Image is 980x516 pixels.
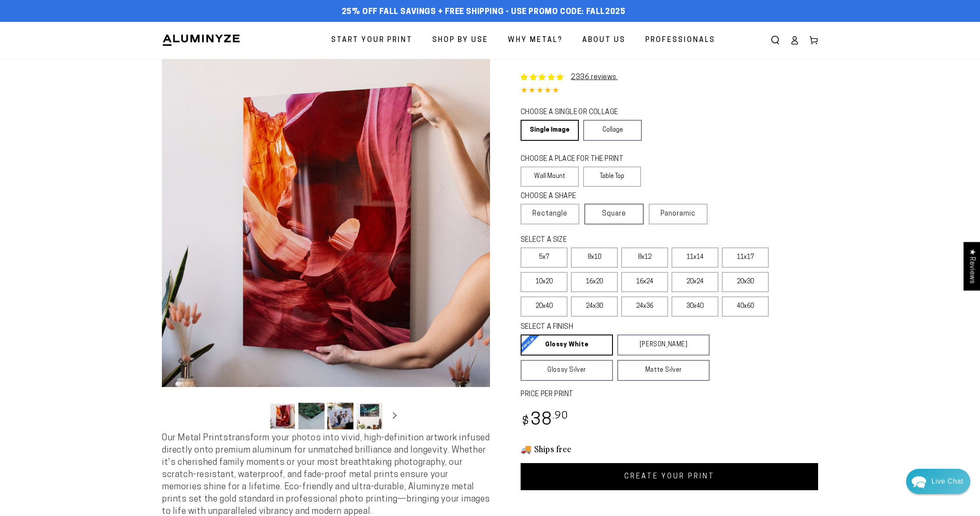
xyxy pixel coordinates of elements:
[521,443,818,454] h3: 🚚 Ships free
[426,29,495,52] a: Shop By Use
[327,403,353,429] button: Load image 3 in gallery view
[521,120,579,141] a: Single Image
[645,34,715,47] span: Professionals
[571,248,618,268] label: 8x10
[621,272,668,292] label: 16x24
[722,248,769,268] label: 11x17
[617,360,710,381] a: Matte Silver
[521,322,689,332] legend: SELECT A FINISH
[571,74,618,81] a: 2336 reviews.
[521,154,633,164] legend: CHOOSE A PLACE FOR THE PRINT
[532,209,567,219] span: Rectangle
[583,120,641,141] a: Collage
[722,272,769,292] label: 20x30
[508,34,563,47] span: Why Metal?
[582,34,626,47] span: About Us
[331,34,413,47] span: Start Your Print
[342,7,626,17] span: 25% off FALL Savings + Free Shipping - Use Promo Code: FALL2025
[162,59,490,432] media-gallery: Gallery Viewer
[521,463,818,490] a: CREATE YOUR PRINT
[963,242,980,290] div: Click to open Judge.me floating reviews tab
[521,335,613,356] a: Glossy White
[298,403,325,429] button: Load image 2 in gallery view
[385,406,404,425] button: Slide right
[766,31,785,50] summary: Search our site
[521,360,613,381] a: Glossy Silver
[325,29,419,52] a: Start Your Print
[639,29,722,52] a: Professionals
[521,85,818,98] div: 4.85 out of 5.0 stars
[501,29,569,52] a: Why Metal?
[571,296,618,317] label: 24x30
[521,108,633,118] legend: CHOOSE A SINGLE OR COLLAGE
[661,210,696,217] span: Panoramic
[522,416,529,428] span: $
[356,403,382,429] button: Load image 4 in gallery view
[162,434,490,516] span: Our Metal Prints transform your photos into vivid, high-definition artwork infused directly onto ...
[672,296,718,317] label: 30x40
[576,29,632,52] a: About Us
[602,209,626,219] span: Square
[521,192,634,202] legend: CHOOSE A SHAPE
[521,390,818,400] label: PRICE PER PRINT
[617,335,710,356] a: [PERSON_NAME]
[521,248,567,268] label: 5x7
[621,248,668,268] label: 8x12
[722,296,769,317] label: 40x60
[571,272,618,292] label: 16x20
[521,412,568,429] bdi: 38
[906,469,970,494] div: Chat widget toggle
[583,167,641,187] label: Table Top
[432,34,488,47] span: Shop By Use
[521,296,567,317] label: 20x40
[931,469,963,494] div: Contact Us Directly
[521,235,696,245] legend: SELECT A SIZE
[162,34,241,47] img: Aluminyze
[672,272,718,292] label: 20x24
[269,403,296,429] button: Load image 1 in gallery view
[621,296,668,317] label: 24x36
[553,411,568,421] sup: .90
[521,167,579,187] label: Wall Mount
[248,406,267,425] button: Slide left
[521,272,567,292] label: 10x20
[672,248,718,268] label: 11x14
